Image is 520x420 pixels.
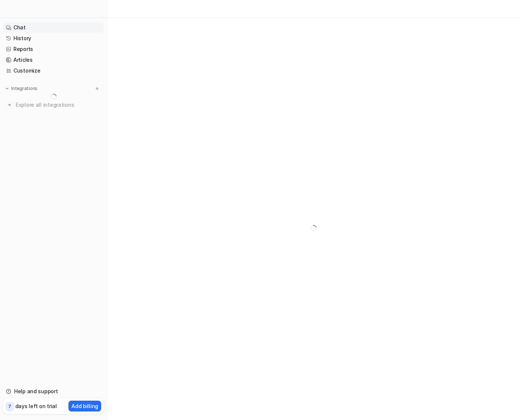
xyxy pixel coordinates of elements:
[8,403,11,410] p: 7
[16,99,101,111] span: Explore all integrations
[3,55,104,65] a: Articles
[3,100,104,110] a: Explore all integrations
[3,85,40,92] button: Integrations
[94,86,100,91] img: menu_add.svg
[3,22,104,33] a: Chat
[3,386,104,397] a: Help and support
[11,86,38,92] p: Integrations
[6,101,13,109] img: explore all integrations
[15,402,57,410] p: days left on trial
[3,44,104,54] a: Reports
[3,65,104,76] a: Customize
[68,401,101,411] button: Add billing
[71,402,98,410] p: Add billing
[3,33,104,44] a: History
[4,86,10,91] img: expand menu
